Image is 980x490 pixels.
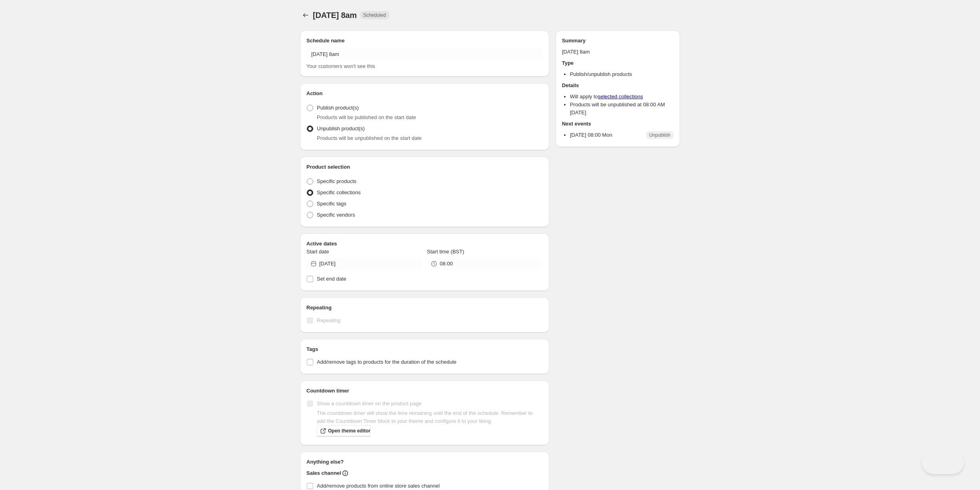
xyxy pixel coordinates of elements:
h2: Product selection [306,163,543,171]
li: Publish/unpublish products [570,70,674,78]
span: Add/remove tags to products for the duration of the schedule [317,359,456,365]
span: Open theme editor [328,428,370,434]
span: Products will be unpublished on the start date [317,135,422,141]
h2: Countdown timer [306,387,543,395]
a: selected collections [598,94,643,100]
span: Your customers won't see this [306,63,375,69]
span: Add/remove products from online store sales channel [317,483,440,489]
span: Specific collections [317,189,361,195]
h2: Tags [306,345,543,353]
h2: Active dates [306,240,543,248]
a: Open theme editor [317,425,370,436]
span: Publish product(s) [317,105,359,111]
span: Unpublish product(s) [317,125,365,131]
span: Specific tags [317,201,346,207]
span: Start date [306,249,329,255]
span: [DATE] 8am [313,11,357,20]
span: Unpublish [649,132,670,138]
h2: Schedule name [306,37,543,45]
h2: Anything else? [306,458,543,466]
h2: Details [562,82,674,90]
h2: Type [562,59,674,67]
button: Schedules [300,10,311,21]
h2: Next events [562,120,674,128]
li: Products will be unpublished at 08:00 AM [DATE] [570,101,674,117]
span: Scheduled [363,12,386,18]
p: [DATE] 8am [562,48,674,56]
iframe: Toggle Customer Support [922,450,964,474]
h2: Repeating [306,304,543,312]
span: Show a countdown timer on the product page [317,400,422,406]
span: Specific vendors [317,212,355,218]
span: Specific products [317,178,356,184]
span: Start time (BST) [427,249,464,255]
h2: Sales channel [306,469,341,477]
p: The countdown timer will show the time remaining until the end of the schedule. Remember to add t... [317,409,543,425]
span: Products will be published on the start date [317,114,416,120]
li: Will apply to [570,93,674,101]
p: [DATE] 08:00 Mon [570,131,612,139]
h2: Summary [562,37,674,45]
h2: Action [306,90,543,98]
span: Repeating [317,317,340,323]
span: Set end date [317,276,346,282]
